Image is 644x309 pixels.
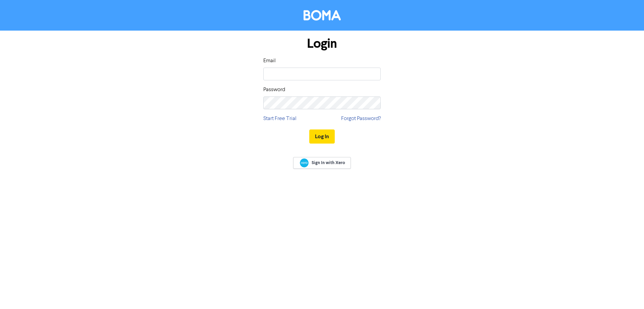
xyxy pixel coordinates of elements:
[263,115,297,123] a: Start Free Trial
[300,158,309,167] img: Xero logo
[312,160,345,166] span: Sign In with Xero
[304,10,341,21] img: BOMA Logo
[263,57,276,65] label: Email
[309,129,335,144] button: Log In
[263,36,381,51] h1: Login
[293,157,351,169] a: Sign In with Xero
[341,115,381,123] a: Forgot Password?
[263,86,285,94] label: Password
